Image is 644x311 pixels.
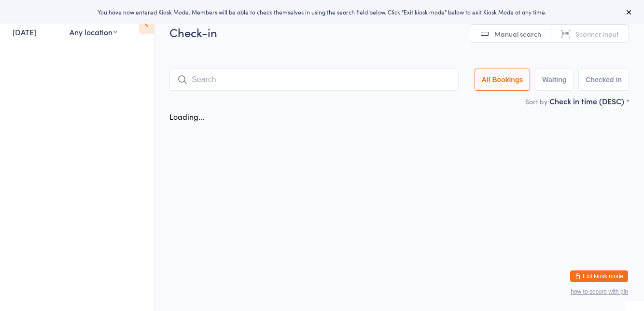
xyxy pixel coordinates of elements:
[535,69,574,91] button: Waiting
[70,27,117,37] div: Any location
[13,27,36,37] a: [DATE]
[169,24,629,40] h2: Check-in
[578,69,629,91] button: Checked in
[475,69,531,91] button: All Bookings
[169,111,204,122] div: Loading...
[494,29,541,39] span: Manual search
[575,29,619,39] span: Scanner input
[571,288,628,295] button: how to secure with pin
[169,69,459,91] input: Search
[15,8,629,16] div: You have now entered Kiosk Mode. Members will be able to check themselves in using the search fie...
[549,96,629,106] div: Check in time (DESC)
[570,270,628,282] button: Exit kiosk mode
[525,97,547,106] label: Sort by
